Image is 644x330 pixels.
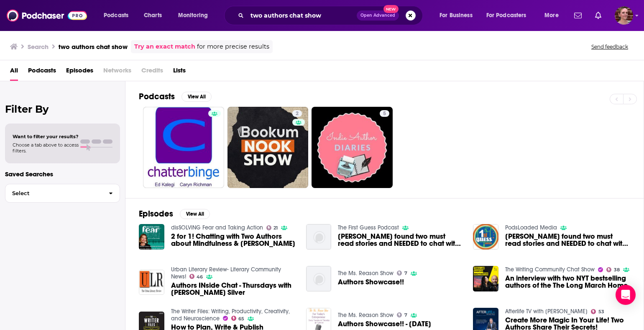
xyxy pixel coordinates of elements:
[171,308,290,322] a: The Writer Files: Writing, Productivity, Creativity, and Neuroscience
[383,5,399,13] span: New
[171,266,281,280] a: Urban Literary Review- Literary Community News!
[10,64,18,81] span: All
[231,316,245,321] a: 65
[383,110,386,118] span: 5
[5,103,120,115] h2: Filter By
[404,271,407,275] span: 7
[28,64,56,81] a: Podcasts
[505,266,595,273] a: The Writing Community Chat Show
[232,6,431,25] div: Search podcasts, credits, & more...
[505,308,588,315] a: Afterlife TV with Bob Olson
[338,270,394,277] a: The Ms. Reason Show
[59,43,128,51] h3: two authors chat show
[171,282,296,296] span: Authors INside Chat - Thursdays with [PERSON_NAME] Silver
[615,6,633,25] span: Logged in as katharinemidas
[544,10,559,21] span: More
[292,110,302,117] a: 2
[440,10,473,21] span: For Business
[338,312,394,319] a: The Ms. Reason Show
[227,107,309,188] a: 2
[306,224,332,250] img: Jordan found two must read stories and NEEDED to chat with the authors!
[178,10,208,21] span: Monitoring
[173,64,186,81] a: Lists
[139,91,175,102] h2: Podcasts
[266,225,278,230] a: 21
[28,43,49,51] h3: Search
[571,8,585,23] a: Show notifications dropdown
[615,6,633,25] img: User Profile
[7,8,87,23] img: Podchaser - Follow, Share and Rate Podcasts
[380,110,389,117] a: 5
[404,313,407,317] span: 7
[273,226,278,230] span: 21
[66,64,93,81] a: Episodes
[338,233,463,247] a: Jordan found two must read stories and NEEDED to chat with the authors!
[139,209,210,219] a: EpisodesView All
[13,142,79,154] span: Choose a tab above to access filters.
[360,13,395,18] span: Open Advanced
[473,224,498,250] img: Jordan found two must read stories and NEEDED to chat with the authors!
[103,64,131,81] span: Networks
[197,42,269,52] span: for more precise results
[171,282,296,296] a: Authors INside Chat - Thursdays with April R. Silver
[171,233,296,247] a: 2 for 1! Chatting with Two Authors about Mindfulness & Thich Nhat Hanh
[5,170,120,178] p: Saved Searches
[171,233,296,247] span: 2 for 1! Chatting with Two Authors about Mindfulness & [PERSON_NAME]
[138,9,167,22] a: Charts
[139,91,212,102] a: PodcastsView All
[171,224,263,231] a: disSOLViNG Fear and Taking Action
[473,266,498,291] img: An interview with two NYT bestselling authors of the The Long March Home.
[539,9,569,22] button: open menu
[189,274,203,279] a: 46
[13,134,79,139] span: Want to filter your results?
[616,285,636,305] div: Open Intercom Messenger
[238,317,244,321] span: 65
[139,209,173,219] h2: Episodes
[486,10,526,21] span: For Podcasters
[592,8,605,23] a: Show notifications dropdown
[397,271,407,276] a: 7
[338,233,463,247] span: [PERSON_NAME] found two must read stories and NEEDED to chat with the authors!
[247,9,357,22] input: Search podcasts, credits, & more...
[598,310,604,314] span: 53
[104,10,128,21] span: Podcasts
[505,224,557,231] a: PodsLoaded Media
[5,191,102,196] span: Select
[141,64,163,81] span: Credits
[338,320,431,327] a: Authors Showcase!! - Jun 21,2013
[338,224,399,231] a: The First Guess Podcast
[306,266,332,291] img: Authors Showcase!!
[5,184,120,203] button: Select
[139,224,164,250] img: 2 for 1! Chatting with Two Authors about Mindfulness & Thich Nhat Hanh
[357,10,399,21] button: Open AdvancedNew
[606,267,620,272] a: 38
[296,110,299,118] span: 2
[397,312,407,317] a: 7
[180,209,210,219] button: View All
[614,268,620,272] span: 38
[589,43,631,50] button: Send feedback
[172,9,219,22] button: open menu
[139,270,164,295] img: Authors INside Chat - Thursdays with April R. Silver
[197,275,203,279] span: 46
[338,278,404,286] a: Authors Showcase!!
[98,9,139,22] button: open menu
[312,107,393,188] a: 5
[134,42,195,52] a: Try an exact match
[615,6,633,25] button: Show profile menu
[505,233,630,247] a: Jordan found two must read stories and NEEDED to chat with the authors!
[481,9,539,22] button: open menu
[505,275,630,289] a: An interview with two NYT bestselling authors of the The Long March Home.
